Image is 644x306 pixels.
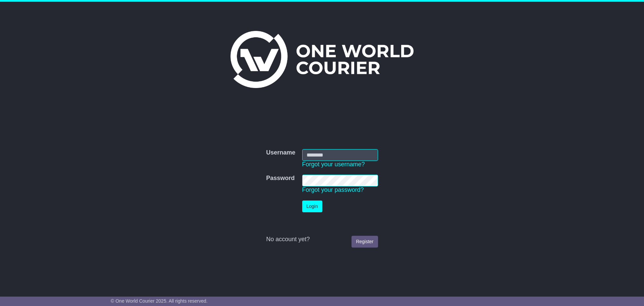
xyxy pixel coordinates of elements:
a: Register [352,236,378,248]
div: No account yet? [266,236,378,243]
span: © One World Courier 2025. All rights reserved. [111,298,208,304]
img: One World [230,31,414,88]
label: Password [266,175,294,182]
a: Forgot your username? [302,161,365,168]
label: Username [266,149,295,157]
a: Forgot your password? [302,186,364,193]
button: Login [302,201,322,212]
